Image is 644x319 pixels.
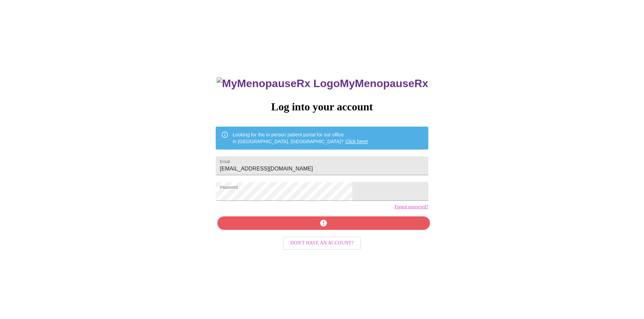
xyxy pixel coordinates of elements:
a: Click here! [345,139,368,144]
div: Looking for the in person patient portal for our office in [GEOGRAPHIC_DATA], [GEOGRAPHIC_DATA]? [233,129,368,148]
h3: MyMenopauseRx [217,77,428,90]
a: Don't have an account? [281,240,363,245]
h3: Log into your account [216,101,428,113]
button: Don't have an account? [283,237,361,250]
img: MyMenopauseRx Logo [217,77,340,90]
a: Forgot password? [395,204,428,210]
span: Don't have an account? [290,239,354,247]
